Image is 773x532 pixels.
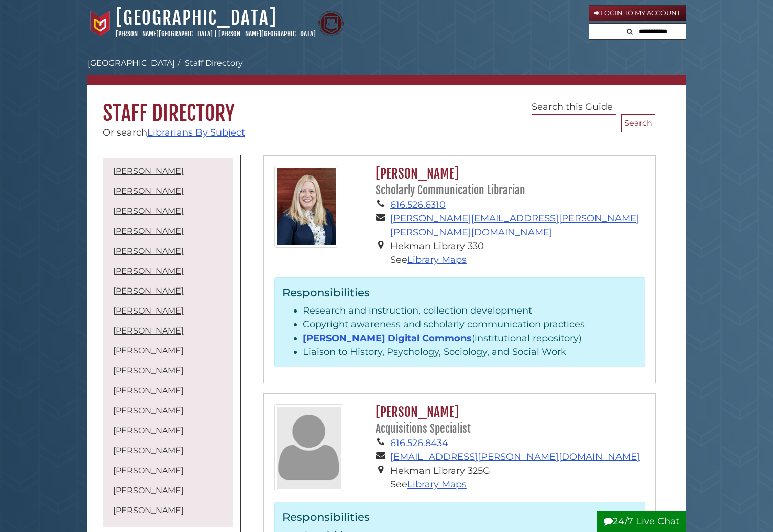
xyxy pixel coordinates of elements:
a: Library Maps [407,479,467,490]
h2: [PERSON_NAME] [370,404,645,436]
a: [PERSON_NAME] [113,166,184,176]
a: [GEOGRAPHIC_DATA] [87,58,175,68]
a: Staff Directory [185,58,243,68]
button: 24/7 Live Chat [597,511,686,532]
a: [PERSON_NAME] [113,186,184,196]
a: [PERSON_NAME] [113,366,184,375]
span: | [214,30,217,38]
a: [PERSON_NAME] [113,505,184,515]
a: [PERSON_NAME] [113,386,184,395]
li: Hekman Library 325G See [390,464,645,492]
a: [PERSON_NAME] [113,286,184,296]
a: [PERSON_NAME][GEOGRAPHIC_DATA] [218,30,316,38]
a: [PERSON_NAME][EMAIL_ADDRESS][PERSON_NAME][PERSON_NAME][DOMAIN_NAME] [390,213,639,238]
a: [PERSON_NAME] [113,266,184,276]
li: (institutional repository) [303,331,637,345]
img: Calvin Theological Seminary [318,11,344,36]
span: Or search [103,127,245,138]
a: [PERSON_NAME] [113,226,184,236]
a: [EMAIL_ADDRESS][PERSON_NAME][DOMAIN_NAME] [390,451,640,462]
a: [PERSON_NAME] [113,326,184,336]
a: Librarians By Subject [147,127,245,138]
a: Library Maps [407,254,467,265]
a: [PERSON_NAME] [113,206,184,216]
small: Acquisitions Specialist [376,422,471,435]
a: [PERSON_NAME] Digital Commons [303,332,472,344]
h2: [PERSON_NAME] [370,166,645,198]
li: Liaison to History, Psychology, Sociology, and Social Work [303,345,637,359]
a: [PERSON_NAME] [113,346,184,356]
a: [PERSON_NAME] [113,246,184,256]
img: profile_125x160.jpg [274,404,343,491]
img: gina_bolger_125x160.jpg [274,166,338,248]
h3: Responsibilities [282,510,637,523]
a: [PERSON_NAME] [113,465,184,475]
h3: Responsibilities [282,285,637,299]
button: Search [624,24,636,37]
a: [GEOGRAPHIC_DATA] [116,7,277,29]
a: 616.526.8434 [390,437,448,449]
button: Search [621,114,655,132]
a: [PERSON_NAME] [113,446,184,455]
h1: Staff Directory [87,85,686,126]
a: Login to My Account [589,5,686,21]
a: 616.526.6310 [390,199,446,210]
li: Copyright awareness and scholarly communication practices [303,318,637,331]
small: Scholarly Communication Librarian [376,184,525,197]
li: Research and instruction, collection development [303,304,637,318]
a: [PERSON_NAME] [113,426,184,435]
a: [PERSON_NAME][GEOGRAPHIC_DATA] [116,30,213,38]
img: Calvin University [87,11,113,36]
a: [PERSON_NAME] [113,485,184,495]
i: Search [627,28,633,35]
li: Hekman Library 330 See [390,239,645,267]
nav: breadcrumb [87,57,686,85]
a: [PERSON_NAME] [113,306,184,316]
div: Guide Pages [103,155,233,532]
a: [PERSON_NAME] [113,406,184,415]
